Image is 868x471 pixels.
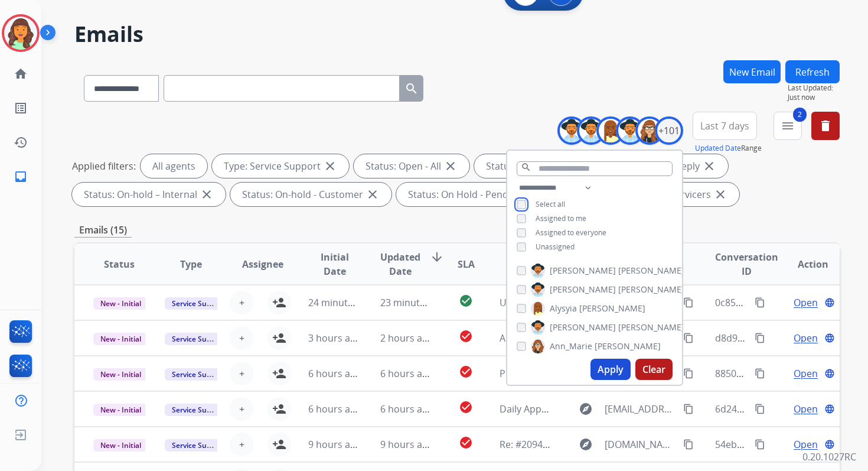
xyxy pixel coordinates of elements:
p: 0.20.1027RC [802,450,856,464]
span: Service Support [165,404,232,416]
span: Service Support [165,297,232,310]
mat-icon: content_copy [683,404,694,414]
span: Last 7 days [700,124,749,128]
mat-icon: delete [818,119,833,133]
mat-icon: close [323,159,337,173]
div: Status: On-hold – Internal [72,183,226,206]
mat-icon: home [14,67,28,81]
mat-icon: language [824,333,835,343]
span: + [239,331,244,345]
div: Status: New - Initial [474,154,599,178]
mat-icon: content_copy [683,297,694,308]
span: New - Initial [93,333,148,345]
span: 6 hours ago [380,367,433,380]
span: Open [794,402,818,416]
button: + [230,362,253,385]
span: Range [695,143,762,153]
span: Updated Date [380,250,420,278]
mat-icon: close [200,187,214,202]
mat-icon: search [404,82,419,96]
span: Assignee [242,257,283,271]
div: Status: On-hold - Customer [230,183,391,206]
th: Action [768,243,840,285]
mat-icon: language [824,439,835,450]
h2: Emails [74,22,840,46]
mat-icon: language [824,404,835,414]
span: + [239,295,244,310]
mat-icon: close [702,159,716,173]
span: Just now [788,93,840,102]
img: avatar [4,17,37,50]
mat-icon: person_add [272,437,286,451]
span: Initial Date [308,250,360,278]
span: Status [104,257,135,271]
mat-icon: content_copy [683,333,694,343]
mat-icon: content_copy [755,404,765,414]
span: Last Updated: [788,83,840,93]
mat-icon: close [443,159,458,173]
mat-icon: language [824,368,835,379]
button: + [230,291,253,314]
button: Refresh [785,60,840,83]
span: New - Initial [93,297,148,310]
span: Performance Report for Extend reported on [DATE] [500,367,728,380]
span: 23 minutes ago [380,296,449,309]
button: Apply [590,359,631,380]
span: [PERSON_NAME] [595,340,661,352]
mat-icon: person_add [272,295,286,310]
div: All agents [141,154,207,178]
span: [EMAIL_ADDRESS][DOMAIN_NAME] [605,402,677,416]
div: +101 [655,116,683,145]
mat-icon: check_circle [459,400,473,414]
span: Type [180,257,202,271]
button: + [230,433,253,456]
p: Emails (15) [74,223,132,238]
span: New - Initial [93,404,148,416]
span: Open [794,366,818,381]
span: SLA [458,257,475,271]
span: [PERSON_NAME] [618,284,684,295]
span: Daily Appointment Report for Extend on [DATE] [500,402,710,415]
span: [PERSON_NAME] [579,303,645,314]
span: + [239,366,244,381]
mat-icon: language [824,297,835,308]
span: Ann_Marie [550,340,592,352]
span: [PERSON_NAME] [550,284,616,295]
span: Open [794,331,818,345]
span: [DOMAIN_NAME][EMAIL_ADDRESS][DOMAIN_NAME] [605,437,677,451]
button: Last 7 days [693,112,757,140]
span: Open [794,295,818,310]
mat-icon: search [521,162,531,173]
span: [PERSON_NAME] [550,321,616,333]
p: Applied filters: [72,159,136,173]
span: [PERSON_NAME] [618,321,684,333]
span: Updated pricing guide for material [500,296,654,309]
span: Assigned to me [536,213,586,223]
mat-icon: check_circle [459,436,473,450]
mat-icon: check_circle [459,329,473,343]
span: Open [794,437,818,451]
span: Service Support [165,368,232,381]
span: Service Support [165,439,232,451]
mat-icon: content_copy [683,439,694,450]
mat-icon: explore [579,402,593,416]
span: [PERSON_NAME] [618,265,684,277]
mat-icon: history [14,135,28,150]
mat-icon: content_copy [755,368,765,379]
span: 3 hours ago [308,332,361,345]
span: + [239,402,244,416]
div: Status: Open - All [354,154,469,178]
mat-icon: check_circle [459,294,473,308]
span: 6 hours ago [308,402,361,415]
mat-icon: list_alt [14,101,28,115]
mat-icon: close [713,187,727,202]
mat-icon: check_circle [459,365,473,379]
span: Alysyia [550,303,577,314]
mat-icon: person_add [272,366,286,381]
span: 9 hours ago [308,438,361,451]
button: New Email [723,60,781,83]
span: 6 hours ago [380,402,433,415]
mat-icon: menu [781,119,795,133]
mat-icon: arrow_downward [430,250,444,264]
span: 2 [793,108,807,122]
